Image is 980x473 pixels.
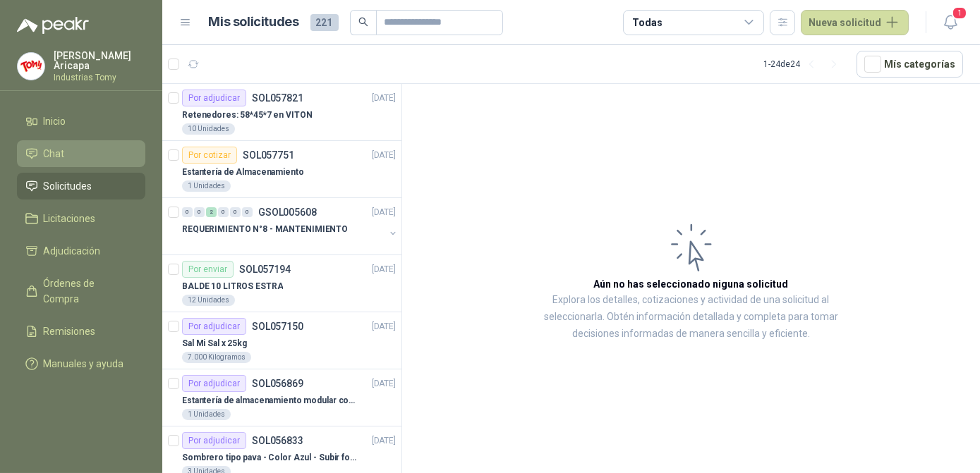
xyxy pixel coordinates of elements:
div: Por adjudicar [182,318,246,335]
a: Manuales y ayuda [17,350,145,377]
div: Por adjudicar [182,90,246,106]
div: Por adjudicar [182,375,246,392]
p: [PERSON_NAME] Aricapa [54,51,145,70]
div: Por adjudicar [182,432,246,449]
p: SOL056869 [252,379,303,388]
a: Por enviarSOL057194[DATE] BALDE 10 LITROS ESTRA12 Unidades [162,255,401,312]
a: Solicitudes [17,173,145,199]
p: [DATE] [372,377,396,391]
a: Por cotizarSOL057751[DATE] Estantería de Almacenamiento1 Unidades [162,141,401,198]
span: 221 [310,14,339,31]
div: 0 [218,207,229,217]
span: Órdenes de Compra [44,276,132,307]
a: Por adjudicarSOL056869[DATE] Estantería de almacenamiento modular con organizadores abiertos1 Uni... [162,369,401,426]
a: 0 0 2 0 0 0 GSOL005608[DATE] REQUERIMIENTO N°8 - MANTENIMIENTO [182,204,399,249]
p: Industrias Tomy [54,73,145,82]
span: Chat [44,146,65,161]
div: Por cotizar [182,147,237,164]
div: 0 [230,207,241,217]
p: SOL057150 [252,321,303,331]
p: [DATE] [372,263,396,276]
a: Por adjudicarSOL057821[DATE] Retenedores: 58*45*7 en VITON10 Unidades [162,84,401,141]
p: SOL057194 [239,264,291,274]
button: 1 [938,10,963,35]
a: Licitaciones [17,205,145,232]
p: Retenedores: 58*45*7 en VITON [182,109,313,122]
h1: Mis solicitudes [209,12,299,32]
p: [DATE] [372,320,396,333]
span: Remisiones [44,324,96,339]
div: 0 [182,207,193,217]
span: Solicitudes [44,178,92,194]
span: Manuales y ayuda [44,356,124,371]
p: REQUERIMIENTO N°8 - MANTENIMIENTO [182,223,348,236]
p: SOL057751 [243,150,294,160]
p: BALDE 10 LITROS ESTRA [182,280,283,293]
p: Sal Mi Sal x 25kg [182,337,247,350]
p: Explora los detalles, cotizaciones y actividad de una solicitud al seleccionarla. Obtén informaci... [543,292,839,343]
span: Licitaciones [44,211,96,226]
a: Inicio [17,108,145,135]
a: Órdenes de Compra [17,270,145,312]
div: 1 Unidades [182,409,231,420]
span: Adjudicación [44,243,101,259]
img: Company Logo [18,53,44,80]
p: Estantería de Almacenamiento [182,166,304,179]
span: Inicio [44,113,66,129]
a: Por adjudicarSOL057150[DATE] Sal Mi Sal x 25kg7.000 Kilogramos [162,312,401,369]
a: Remisiones [17,318,145,345]
button: Mís categorías [857,51,963,78]
div: 0 [242,207,253,217]
div: 1 - 24 de 24 [763,53,845,75]
div: Todas [632,15,662,30]
button: Nueva solicitud [801,10,909,35]
p: [DATE] [372,92,396,105]
a: Adjudicación [17,238,145,264]
h3: Aún no has seleccionado niguna solicitud [594,276,789,292]
div: 10 Unidades [182,123,235,135]
div: 1 Unidades [182,180,231,192]
img: Logo peakr [17,17,89,34]
p: Sombrero tipo pava - Color Azul - Subir foto [182,451,358,465]
p: [DATE] [372,206,396,219]
a: Chat [17,140,145,167]
div: 12 Unidades [182,295,235,306]
div: Por enviar [182,261,234,278]
div: 7.000 Kilogramos [182,352,251,363]
span: search [358,17,368,27]
div: 0 [194,207,205,217]
div: 2 [206,207,217,217]
p: SOL057821 [252,93,303,103]
p: SOL056833 [252,436,303,446]
span: 1 [952,6,967,20]
p: [DATE] [372,434,396,448]
p: [DATE] [372,149,396,162]
p: GSOL005608 [258,207,317,217]
p: Estantería de almacenamiento modular con organizadores abiertos [182,394,358,407]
